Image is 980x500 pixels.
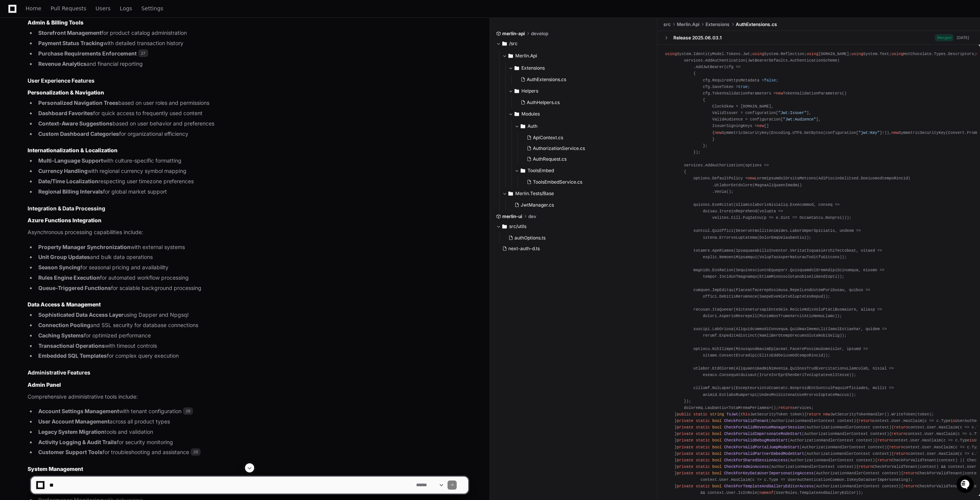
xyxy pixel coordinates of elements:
svg: Directory [502,222,507,231]
h2: User Experience Features [28,77,468,85]
button: JwtManager.cs [511,200,647,210]
li: with external systems [36,243,468,252]
span: ToolsEmbed [528,168,554,174]
span: AuthExtensions.cs [527,77,566,83]
span: src [663,21,671,28]
span: static [696,419,710,423]
span: Pylon [76,80,93,86]
strong: Legacy System Migration [38,428,105,435]
li: for seasonal pricing and availability [36,263,468,272]
button: Start new chat [130,59,139,68]
span: authOptions.ts [514,235,546,241]
button: AuthRequest.cs [524,154,647,164]
div: Release 2025.06.03.1 [673,35,722,41]
li: and SSL security for database connections [36,321,468,330]
span: 28 [183,407,193,415]
li: for quick access to frequently used content [36,109,468,118]
strong: Transactional Operations [38,342,105,349]
svg: Directory [514,109,519,119]
span: bool [712,445,722,450]
span: Extensions [521,65,545,71]
span: private [677,458,693,463]
button: Extensions [508,62,652,74]
span: AuthorizationHandlerContext context [790,438,873,443]
strong: Date/Time Localization [38,178,98,184]
span: ( ) [677,412,804,417]
span: string [710,412,724,417]
span: CheckForValidPartnerEmbedModeStart [724,451,804,456]
span: return [894,451,908,456]
span: /src [509,41,518,47]
span: return [778,406,792,410]
li: tools and validation [36,428,468,436]
span: static [696,438,710,443]
svg: Directory [508,51,513,60]
svg: Directory [514,86,519,96]
button: AuthHelpers.cs [518,97,647,108]
li: for security monitoring [36,438,468,447]
div: Start new chat [26,57,126,65]
span: ( ) [677,458,875,463]
strong: User Account Management [38,418,109,425]
svg: Directory [521,166,525,175]
strong: Connection Pooling [38,322,90,328]
span: false [764,78,776,83]
span: public [677,412,691,417]
strong: Admin & Billing Tools [28,19,83,26]
span: AuthorizationHandlerContext context [804,432,887,436]
span: using [752,52,764,56]
span: AuthorizationHandlerContext context [790,458,873,463]
span: return [807,412,821,417]
span: Pull Requests [51,6,86,11]
svg: Directory [521,122,525,131]
span: JwtManager.cs [521,202,554,208]
span: private [677,432,693,436]
img: 1736555170064-99ba0984-63c1-480f-8ee9-699278ef63ed [8,57,21,71]
span: Merlin.Api [677,21,699,28]
span: true [738,85,748,89]
span: Users [96,6,111,11]
span: new [823,412,830,417]
span: ApiContext.cs [533,135,563,141]
span: AuthorizationHandlerContext context [807,451,889,456]
li: for optimized performance [36,331,468,340]
span: bool [712,451,722,456]
span: AuthorizationHandlerContext context [802,445,885,450]
span: static [696,445,710,450]
span: develop [531,31,548,37]
svg: Directory [502,39,507,48]
span: this [741,412,750,417]
strong: Multi-Language Support [38,157,103,164]
span: ToJwt [727,412,738,417]
span: private [677,438,693,443]
span: Extensions [706,21,730,28]
span: new [715,130,722,135]
strong: Personalized Navigation Trees [38,99,118,106]
span: new [776,91,783,96]
span: bool [712,419,722,423]
span: AuthorizationService.cs [533,145,585,151]
li: based on user behavior and preferences [36,119,468,128]
button: AuthorizationService.cs [524,143,647,154]
span: Modules [521,111,540,117]
span: src/utils [509,223,526,230]
strong: Caching Systems [38,332,84,339]
li: for automated workflow processing [36,274,468,282]
span: bool [712,425,722,430]
strong: Currency Handling [38,168,88,174]
button: ToolsEmbedService.cs [524,177,647,187]
button: /src [496,37,652,50]
span: 27 [138,49,148,57]
span: merlin-api [502,31,525,37]
strong: Season Syncing [38,264,80,270]
strong: Purchase Requirements Enforcement [38,50,137,57]
span: ToolsEmbedService.cs [533,179,582,185]
span: merlin-ui [502,213,522,220]
button: ToolsEmbed [514,164,652,177]
strong: Internationalization & Localization [28,147,118,153]
span: static [696,432,710,436]
button: next-auth-d.ts [499,243,647,254]
span: static [693,412,707,417]
img: PlayerZero [8,8,23,23]
li: for organizational efficiency [36,130,468,138]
